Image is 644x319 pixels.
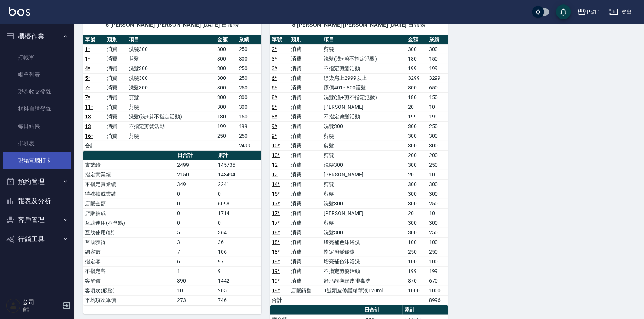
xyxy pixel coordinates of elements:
[427,141,448,150] td: 300
[216,228,261,237] td: 364
[289,150,322,160] td: 消費
[427,54,448,64] td: 150
[216,218,261,228] td: 0
[322,286,406,295] td: 1號頭皮修護精華液120ml
[237,141,261,150] td: 2499
[322,247,406,257] td: 指定剪髮優惠
[406,54,427,64] td: 180
[406,83,427,92] td: 800
[83,199,175,208] td: 店販金額
[272,162,278,168] a: 12
[3,210,71,230] button: 客戶管理
[215,83,237,92] td: 300
[406,257,427,266] td: 100
[23,306,61,313] p: 會計
[127,64,215,73] td: 洗髮300
[406,218,427,228] td: 300
[175,237,216,247] td: 3
[215,121,237,131] td: 199
[322,112,406,121] td: 不指定剪髮活動
[105,112,127,121] td: 消費
[237,121,261,131] td: 199
[127,44,215,54] td: 洗髮300
[427,92,448,102] td: 150
[427,35,448,45] th: 業績
[175,170,216,179] td: 2150
[3,83,71,100] a: 現金收支登錄
[175,151,216,160] th: 日合計
[83,295,175,305] td: 平均項次單價
[216,257,261,266] td: 97
[216,151,261,160] th: 累計
[3,191,71,211] button: 報表及分析
[83,151,261,305] table: a dense table
[3,135,71,152] a: 排班表
[322,150,406,160] td: 剪髮
[127,73,215,83] td: 洗髮300
[427,73,448,83] td: 3299
[83,218,175,228] td: 互助使用(不含點)
[289,83,322,92] td: 消費
[127,102,215,112] td: 剪髮
[92,21,252,29] span: 6 [PERSON_NAME] [PERSON_NAME] [DATE] 日報表
[289,247,322,257] td: 消費
[3,152,71,169] a: 現場電腦打卡
[289,228,322,237] td: 消費
[3,49,71,66] a: 打帳單
[322,237,406,247] td: 增亮補色沫浴洗
[83,208,175,218] td: 店販抽成
[83,237,175,247] td: 互助獲得
[289,44,322,54] td: 消費
[237,73,261,83] td: 250
[3,230,71,249] button: 行銷工具
[406,131,427,141] td: 300
[270,35,289,45] th: 單號
[322,35,406,45] th: 項目
[83,179,175,189] td: 不指定實業績
[237,112,261,121] td: 150
[406,35,427,45] th: 金額
[406,141,427,150] td: 300
[6,298,21,313] img: Person
[3,100,71,117] a: 材料自購登錄
[289,266,322,276] td: 消費
[216,247,261,257] td: 106
[215,131,237,141] td: 250
[237,131,261,141] td: 250
[289,199,322,208] td: 消費
[237,35,261,45] th: 業績
[406,247,427,257] td: 250
[83,189,175,199] td: 特殊抽成業績
[216,237,261,247] td: 36
[322,189,406,199] td: 剪髮
[322,92,406,102] td: 洗髮(洗+剪不指定活動)
[322,121,406,131] td: 洗髮300
[9,7,30,16] img: Logo
[23,299,61,306] h5: 公司
[406,208,427,218] td: 20
[83,247,175,257] td: 總客數
[586,7,601,17] div: PS11
[322,179,406,189] td: 剪髮
[427,237,448,247] td: 100
[289,54,322,64] td: 消費
[289,92,322,102] td: 消費
[289,121,322,131] td: 消費
[83,35,261,151] table: a dense table
[127,121,215,131] td: 不指定剪髮活動
[406,199,427,208] td: 300
[175,257,216,266] td: 6
[3,172,71,191] button: 預約管理
[105,83,127,92] td: 消費
[427,295,448,305] td: 8996
[403,305,448,315] th: 累計
[289,160,322,170] td: 消費
[83,228,175,237] td: 互助使用(點)
[427,266,448,276] td: 199
[175,286,216,295] td: 10
[83,35,105,45] th: 單號
[556,4,571,19] button: save
[607,5,635,19] button: 登出
[322,228,406,237] td: 洗髮300
[406,228,427,237] td: 300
